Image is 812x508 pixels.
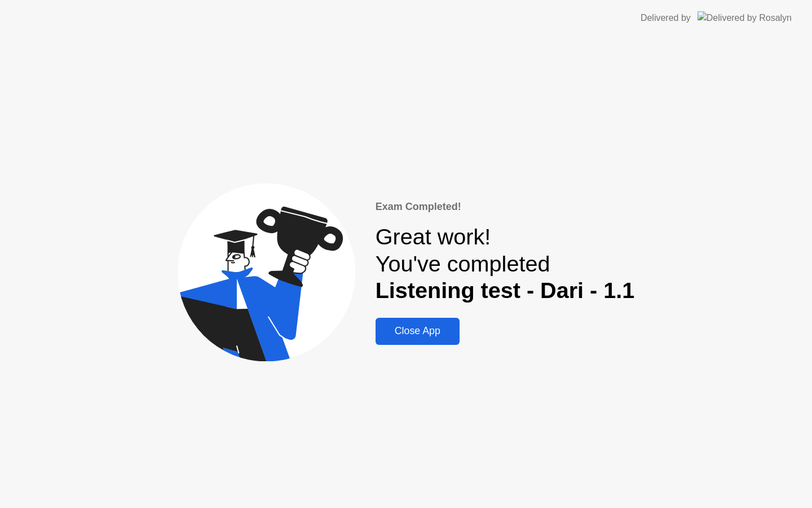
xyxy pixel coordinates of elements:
button: Close App [376,318,460,345]
div: Great work! You've completed [376,224,635,304]
div: Close App [379,325,456,337]
b: Listening test - Dari - 1.1 [376,278,635,303]
img: Delivered by Rosalyn [698,11,792,24]
div: Delivered by [641,11,691,25]
div: Exam Completed! [376,199,635,214]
